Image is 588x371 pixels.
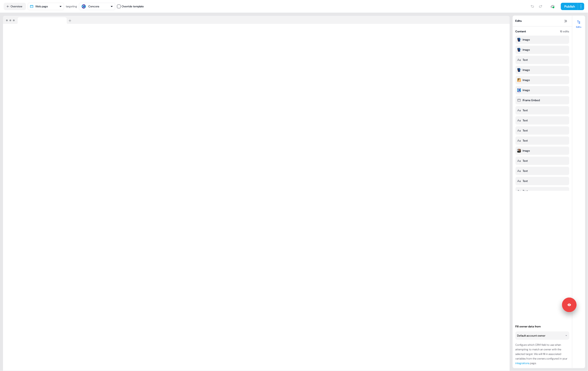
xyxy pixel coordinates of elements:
div: Image [523,148,530,153]
button: Overview [4,3,26,10]
img: Modified image [517,76,522,84]
div: Text [523,179,528,183]
div: Text [523,169,528,173]
div: Image [523,47,530,52]
span: Edits [516,19,522,23]
img: Modified image [517,66,522,74]
div: Cencora [88,4,99,9]
div: IFrame Embed [523,98,540,103]
div: Text [523,138,528,143]
div: Configure which CRM field to use when attempting to match an owner with the selected target. We w... [516,343,569,365]
button: Default account owner [516,332,569,340]
div: Text [523,128,528,133]
div: Fill owner data from [516,324,569,329]
div: Text [523,159,528,163]
button: Publish [561,3,578,10]
a: integrations [516,361,529,365]
button: Edits [572,18,585,28]
div: targeting [66,4,77,9]
img: Modified image [517,36,522,44]
div: Content [516,29,526,34]
div: Default account owner [517,333,546,338]
div: Text [523,118,528,123]
div: Image [523,78,530,82]
button: Cencora [79,3,115,10]
div: Text [523,189,528,193]
div: 16 edits [560,29,569,34]
div: Image [523,88,530,92]
div: Text [523,58,528,62]
img: Browser topbar [3,16,73,24]
img: Modified image [517,86,522,94]
div: Image [523,37,530,42]
img: Modified image [517,147,522,155]
div: Web page [35,4,48,9]
div: Image [523,68,530,72]
div: Override template [122,4,144,9]
img: Modified image [517,46,522,54]
div: Text [523,108,528,113]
